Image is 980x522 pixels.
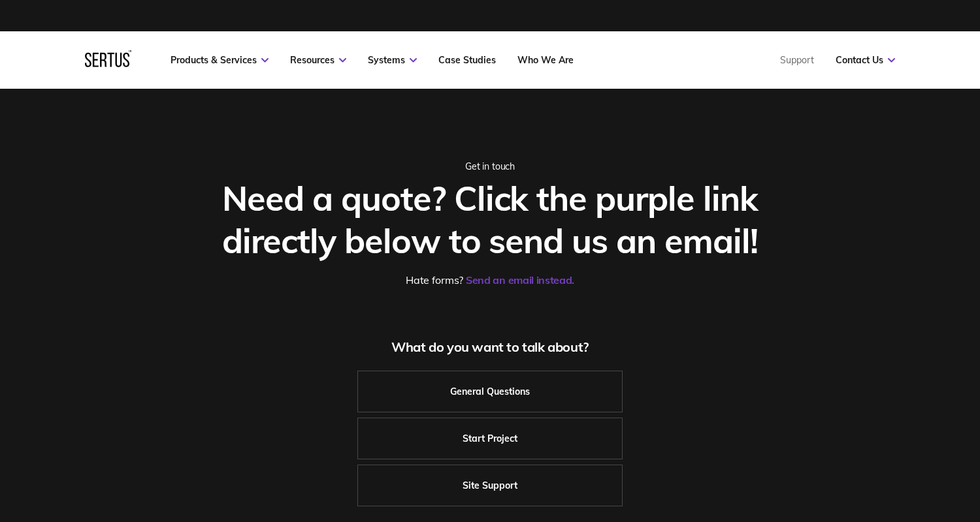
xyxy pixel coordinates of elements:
[198,161,783,172] div: Get in touch
[198,177,783,262] div: Need a quote? Click the purple link directly below to send us an email!
[780,54,814,66] a: Support
[357,371,623,412] a: General Questions
[357,465,623,506] a: Site Support
[198,339,783,355] div: What do you want to talk about?
[836,54,895,66] a: Contact Us
[517,54,574,66] a: Who We Are
[438,54,496,66] a: Case Studies
[368,54,417,66] a: Systems
[290,54,346,66] a: Resources
[466,273,574,286] a: Send an email instead.
[357,418,623,459] a: Start Project
[171,54,269,66] a: Products & Services
[198,273,783,286] div: Hate forms?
